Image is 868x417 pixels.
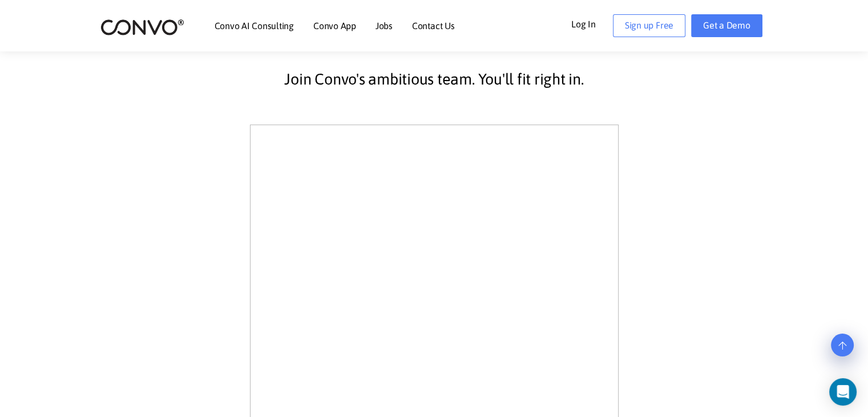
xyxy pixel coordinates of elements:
img: logo_2.png [100,18,184,36]
a: Get a Demo [691,14,762,37]
p: Join Convo's ambitious team. You'll fit right in. [126,65,742,94]
a: Convo AI Consulting [215,21,294,30]
a: Contact Us [412,21,455,30]
a: Convo App [313,21,356,30]
a: Jobs [376,21,393,30]
a: Sign up Free [613,14,685,37]
div: Open Intercom Messenger [829,378,857,406]
a: Log In [571,14,613,33]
